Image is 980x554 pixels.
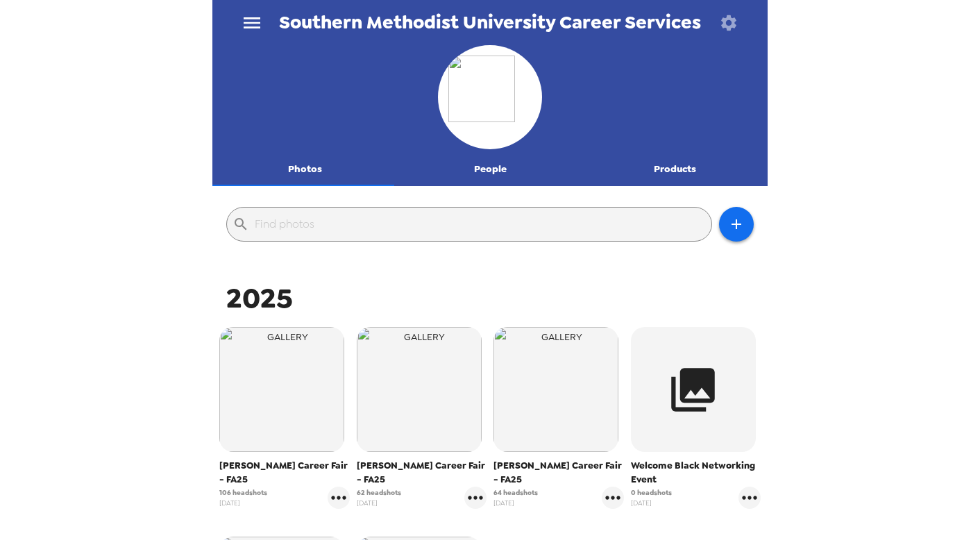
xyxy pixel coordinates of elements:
[493,487,538,498] span: 64 headshots
[357,327,482,452] img: gallery
[582,153,768,186] button: Products
[328,487,350,509] button: gallery menu
[448,56,532,139] img: org logo
[602,487,624,509] button: gallery menu
[255,213,706,235] input: Find photos
[631,487,672,498] span: 0 headshots
[219,487,267,498] span: 106 headshots
[738,487,761,509] button: gallery menu
[357,498,401,508] span: [DATE]
[226,280,293,317] span: 2025
[357,459,487,487] span: [PERSON_NAME] Career Fair - FA25
[219,327,344,452] img: gallery
[279,13,701,32] span: Southern Methodist University Career Services
[219,498,267,508] span: [DATE]
[631,498,672,508] span: [DATE]
[493,498,538,508] span: [DATE]
[631,459,761,487] span: Welcome Black Networking Event
[398,153,583,186] button: People
[219,459,350,487] span: [PERSON_NAME] Career Fair - FA25
[464,487,487,509] button: gallery menu
[212,153,398,186] button: Photos
[357,487,401,498] span: 62 headshots
[493,459,624,487] span: [PERSON_NAME] Career Fair - FA25
[493,327,618,452] img: gallery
